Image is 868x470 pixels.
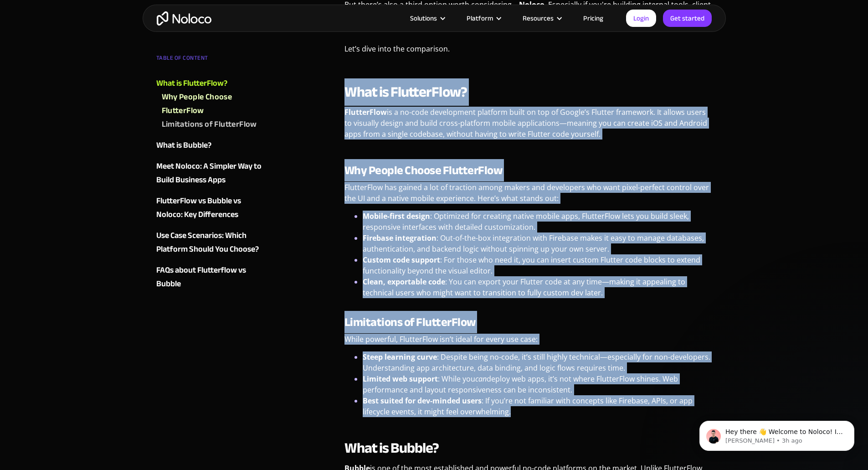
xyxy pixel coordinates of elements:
strong: Why People Choose FlutterFlow [344,159,503,181]
a: home [157,11,211,26]
div: Solutions [410,12,437,24]
strong: Limitations of FlutterFlow [344,311,476,333]
a: FlutterFlow vs Bubble vs Noloco: Key Differences [156,194,267,222]
div: Solutions [399,12,455,24]
a: Get started [663,10,712,27]
div: Resources [511,12,572,24]
a: Why People Choose FlutterFlow [162,90,267,118]
div: Resources [523,12,554,24]
strong: Custom code support [363,255,440,265]
p: is a no-code development platform built on top of Google’s Flutter framework. It allows users to ... [344,107,712,146]
div: Platform [455,12,511,24]
strong: Mobile-first design [363,211,430,221]
div: Platform [467,12,493,24]
p: Let’s dive into the comparison. [344,43,712,61]
strong: What is FlutterFlow? [344,78,467,106]
div: TABLE OF CONTENT [156,51,267,69]
li: : Optimized for creating native mobile apps, FlutterFlow lets you build sleek, responsive interfa... [363,211,712,232]
strong: Limited web support [363,374,438,384]
iframe: Intercom notifications message [686,402,868,465]
li: : You can export your Flutter code at any time—making it appealing to technical users who might w... [363,276,712,298]
p: FlutterFlow has gained a lot of traction among makers and developers who want pixel-perfect contr... [344,182,712,211]
li: : Despite being no-code, it’s still highly technical—especially for non-developers. Understanding... [363,351,712,373]
a: Login [626,10,656,27]
li: : If you’re not familiar with concepts like Firebase, APIs, or app lifecycle events, it might fee... [363,395,712,417]
strong: Clean, exportable code [363,277,445,287]
li: : Out-of-the-box integration with Firebase makes it easy to manage databases, authentication, and... [363,232,712,254]
strong: Best suited for dev-minded users [363,396,482,406]
a: Meet Noloco: A Simpler Way to Build Business Apps [156,160,267,187]
div: Limitations of FlutterFlow [162,118,257,131]
a: Limitations of FlutterFlow [162,118,267,131]
p: While powerful, FlutterFlow isn’t ideal for every use case: [344,334,712,351]
a: Pricing [572,12,615,24]
strong: Steep learning curve [363,352,437,362]
strong: Firebase integration [363,233,437,243]
em: can [475,374,487,384]
a: FAQs about Flutterflow vs Bubble [156,263,267,291]
a: Use Case Scenarios: Which Platform Should You Choose? [156,229,267,256]
li: : For those who need it, you can insert custom Flutter code blocks to extend functionality beyond... [363,254,712,276]
div: What is FlutterFlow? [156,77,227,90]
li: : While you deploy web apps, it’s not where FlutterFlow shines. Web performance and layout respon... [363,373,712,395]
a: What is Bubble? [156,139,267,152]
div: What is Bubble? [156,139,211,152]
strong: FlutterFlow [344,107,387,117]
a: What is FlutterFlow? [156,77,267,90]
strong: What is Bubble? [344,434,439,462]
